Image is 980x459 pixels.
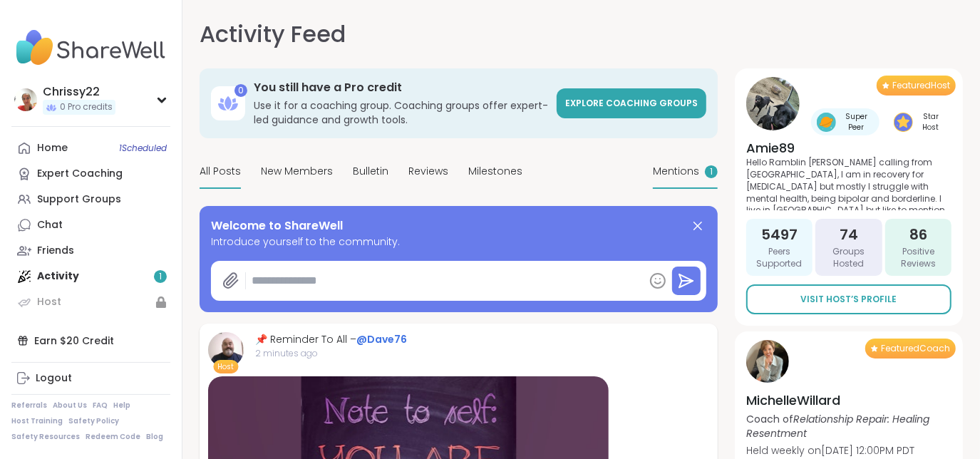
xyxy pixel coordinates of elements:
[353,164,388,179] span: Bulletin
[11,187,170,212] a: Support Groups
[817,113,836,132] img: Super Peer
[11,366,170,391] a: Logout
[916,111,946,133] span: Star Host
[891,246,946,270] span: Positive Reviews
[11,289,170,315] a: Host
[113,401,130,411] a: Help
[37,295,61,309] div: Host
[255,347,407,360] span: 2 minutes ago
[761,225,798,244] span: 5497
[746,412,929,440] i: Relationship Repair: Healing Resentment
[211,217,343,234] span: Welcome to ShareWell
[408,164,448,179] span: Reviews
[468,164,522,179] span: Milestones
[909,225,927,244] span: 86
[146,432,163,442] a: Blog
[746,77,800,130] img: Amie89
[801,293,897,306] span: Visit Host’s Profile
[43,84,115,100] div: Chrissy22
[93,401,108,411] a: FAQ
[218,361,234,372] span: Host
[37,167,123,181] div: Expert Coaching
[710,166,713,178] span: 1
[200,17,346,51] h1: Activity Feed
[68,416,119,426] a: Safety Policy
[356,332,407,346] a: @Dave76
[37,218,63,232] div: Chat
[11,328,170,354] div: Earn $20 Credit
[746,391,951,409] h4: MichelleWillard
[255,332,407,347] div: 📌 Reminder To All –
[11,135,170,161] a: Home1Scheduled
[653,164,699,179] span: Mentions
[892,80,950,91] span: Featured Host
[881,343,950,354] span: Featured Coach
[11,416,63,426] a: Host Training
[208,332,244,368] img: Dave76
[840,225,858,244] span: 74
[557,88,706,118] a: Explore Coaching Groups
[14,88,37,111] img: Chrissy22
[200,164,241,179] span: All Posts
[11,401,47,411] a: Referrals
[261,164,333,179] span: New Members
[752,246,807,270] span: Peers Supported
[254,80,548,96] h3: You still have a Pro credit
[11,212,170,238] a: Chat
[37,192,121,207] div: Support Groups
[37,244,74,258] div: Friends
[839,111,874,133] span: Super Peer
[746,443,951,458] p: Held weekly on [DATE] 12:00PM PDT
[821,246,876,270] span: Groups Hosted
[86,432,140,442] a: Redeem Code
[746,284,951,314] a: Visit Host’s Profile
[254,98,548,127] h3: Use it for a coaching group. Coaching groups offer expert-led guidance and growth tools.
[565,97,698,109] span: Explore Coaching Groups
[746,340,789,383] img: MichelleWillard
[746,157,951,210] p: Hello Ramblin [PERSON_NAME] calling from [GEOGRAPHIC_DATA], I am in recovery for [MEDICAL_DATA] b...
[11,23,170,73] img: ShareWell Nav Logo
[211,234,706,249] span: Introduce yourself to the community.
[11,432,80,442] a: Safety Resources
[894,113,913,132] img: Star Host
[746,412,951,440] p: Coach of
[37,141,68,155] div: Home
[53,401,87,411] a: About Us
[60,101,113,113] span: 0 Pro credits
[11,238,170,264] a: Friends
[234,84,247,97] div: 0
[11,161,170,187] a: Expert Coaching
[36,371,72,386] div: Logout
[746,139,951,157] h4: Amie89
[119,143,167,154] span: 1 Scheduled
